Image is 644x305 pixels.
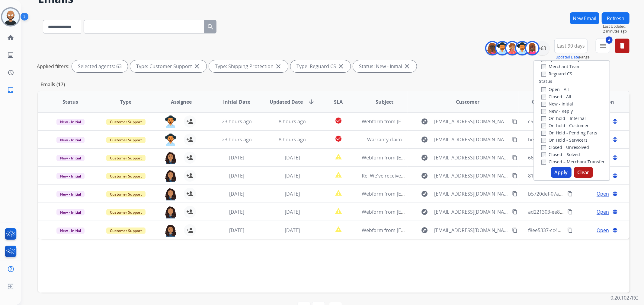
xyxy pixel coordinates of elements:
input: Open - All [541,87,546,92]
p: Applied filters: [37,63,69,70]
input: Merchant Team [541,64,546,69]
img: agent-avatar [165,152,177,164]
mat-icon: check_circle [335,117,342,124]
span: Conversation ID [532,98,570,105]
span: 23 hours ago [222,118,252,125]
div: +63 [535,41,549,55]
span: [EMAIL_ADDRESS][DOMAIN_NAME] [434,227,508,234]
mat-icon: language [612,191,618,197]
span: ad221303-ee84-41c0-b9df-bea306c010a6 [528,209,621,215]
mat-icon: language [612,173,618,178]
mat-icon: explore [421,227,428,234]
span: Customer Support [106,137,146,143]
button: Updated Date [556,55,579,60]
span: f8ee5337-cc49-460f-890f-26e01872902f [528,227,616,234]
span: Webform from [EMAIL_ADDRESS][DOMAIN_NAME] on [DATE] [362,154,499,161]
span: Initial Date [223,98,250,105]
mat-icon: explore [421,118,428,125]
span: b5720def-07ae-4e5a-aeef-c6fb127625e5 [528,190,618,197]
span: 8143177e-b00f-410e-b2c8-09f2568f7d0a [528,172,618,179]
mat-icon: person_add [186,118,194,125]
div: Status: New - Initial [353,60,417,72]
input: Closed - Unresolved [541,145,546,150]
span: [EMAIL_ADDRESS][DOMAIN_NAME] [434,208,508,215]
span: New - Initial [56,191,85,197]
span: [DATE] [285,172,300,179]
mat-icon: explore [421,190,428,197]
span: Webform from [EMAIL_ADDRESS][DOMAIN_NAME] on [DATE] [362,227,499,234]
input: Closed - All [541,95,546,99]
mat-icon: person_add [186,154,194,161]
mat-icon: content_copy [567,191,573,197]
span: Warranty claim [367,136,402,143]
input: New - Reply [541,109,546,114]
span: bebee576-7b0e-4f87-afcd-0c2579d8ca57 [528,136,620,143]
input: Reguard CS [541,72,546,77]
img: agent-avatar [165,115,177,128]
span: [EMAIL_ADDRESS][DOMAIN_NAME] [434,118,508,125]
span: Webform from [EMAIL_ADDRESS][DOMAIN_NAME] on [DATE] [362,118,499,125]
span: Webform from [EMAIL_ADDRESS][DOMAIN_NAME] on [DATE] [362,190,499,197]
mat-icon: language [612,155,618,160]
mat-icon: person_add [186,208,194,215]
mat-icon: language [612,209,618,215]
button: New Email [570,12,599,24]
span: [EMAIL_ADDRESS][DOMAIN_NAME] [434,190,508,197]
mat-icon: content_copy [512,173,517,178]
mat-icon: content_copy [567,228,573,233]
span: [DATE] [285,227,300,234]
input: Closed – Solved [541,152,546,157]
span: [DATE] [229,209,244,215]
mat-icon: close [403,63,411,70]
span: c56f92df-4330-4327-9ded-a6b7d76b6926 [528,118,620,125]
span: [DATE] [285,154,300,161]
div: Type: Customer Support [130,60,207,72]
span: Customer Support [106,173,146,179]
span: Customer Support [106,228,146,234]
mat-icon: content_copy [567,209,573,215]
mat-icon: close [337,63,344,70]
mat-icon: report_problem [335,153,342,160]
label: Closed - All [541,94,571,99]
span: 8 hours ago [279,118,306,125]
mat-icon: content_copy [512,209,517,215]
span: Customer Support [106,191,146,197]
span: [DATE] [285,209,300,215]
mat-icon: language [612,119,618,124]
mat-icon: content_copy [512,228,517,233]
div: Selected agents: 63 [72,60,128,72]
input: On-hold - Customer [541,124,546,128]
span: Last Updated: [603,24,630,29]
mat-icon: language [612,228,618,233]
span: SLA [334,98,343,105]
span: Customer Support [106,209,146,215]
div: Type: Shipping Protection [209,60,288,72]
mat-icon: report_problem [335,189,342,197]
span: Open [597,190,609,197]
label: Closed – Merchant Transfer [541,159,605,165]
mat-icon: delete [619,42,626,49]
span: Type [120,98,131,105]
span: Range [556,55,590,60]
mat-icon: person_add [186,190,194,197]
span: Open [597,208,609,215]
button: Last 90 days [554,39,588,53]
mat-icon: content_copy [512,137,517,142]
input: New - Initial [541,102,546,107]
span: [DATE] [229,227,244,234]
mat-icon: content_copy [512,191,517,197]
mat-icon: person_add [186,172,194,179]
label: New - Reply [541,108,573,114]
mat-icon: inbox [7,86,14,94]
mat-icon: arrow_downward [308,98,315,105]
span: 2 minutes ago [603,29,630,34]
button: Refresh [602,12,630,24]
mat-icon: report_problem [335,207,342,215]
label: Reguard CS [541,71,572,77]
span: Status [62,98,78,105]
mat-icon: explore [421,136,428,143]
span: [EMAIL_ADDRESS][DOMAIN_NAME] [434,154,508,161]
span: [EMAIL_ADDRESS][DOMAIN_NAME] [434,136,508,143]
span: [DATE] [229,154,244,161]
img: agent-avatar [165,170,177,182]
